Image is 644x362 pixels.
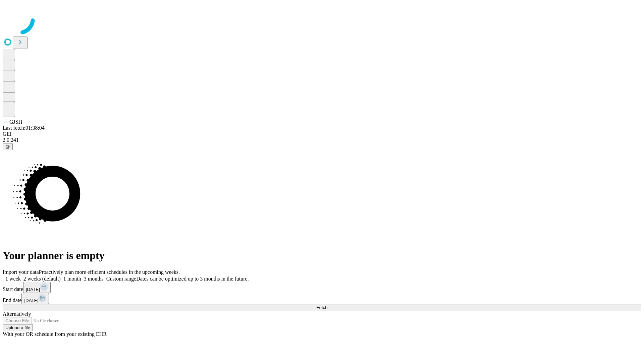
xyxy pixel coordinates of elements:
[3,137,641,143] div: 2.0.241
[5,144,10,149] span: @
[21,293,49,304] button: [DATE]
[3,131,641,137] div: GEI
[23,282,51,293] button: [DATE]
[3,249,641,262] h1: Your planner is empty
[3,293,641,304] div: End date
[9,119,22,125] span: GJSH
[5,276,21,282] span: 1 week
[106,276,136,282] span: Custom range
[23,276,61,282] span: 2 weeks (default)
[84,276,104,282] span: 3 months
[63,276,81,282] span: 1 month
[24,298,38,303] span: [DATE]
[3,304,641,311] button: Fetch
[3,282,641,293] div: Start date
[3,125,45,131] span: Last fetch: 01:38:04
[3,269,39,275] span: Import your data
[3,324,33,331] button: Upload a file
[3,331,107,337] span: With your OR schedule from your existing EHR
[136,276,249,282] span: Dates can be optimized up to 3 months in the future.
[3,311,31,317] span: Alternatively
[3,143,13,150] button: @
[39,269,180,275] span: Proactively plan more efficient schedules in the upcoming weeks.
[26,287,40,292] span: [DATE]
[316,305,327,310] span: Fetch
